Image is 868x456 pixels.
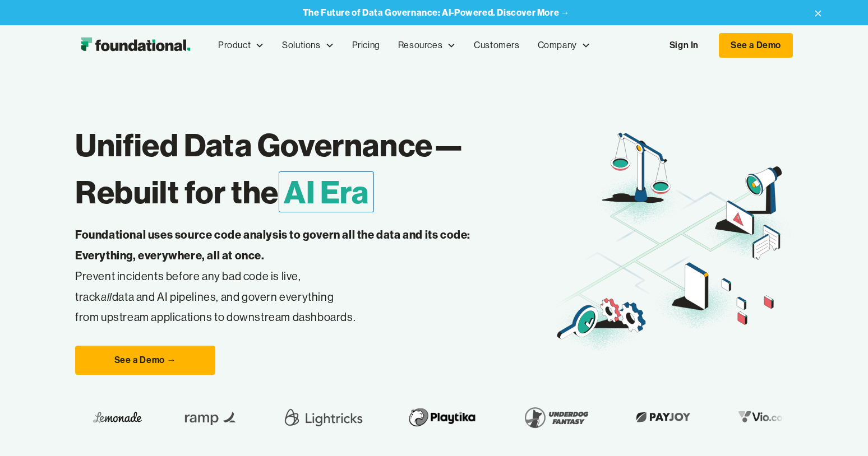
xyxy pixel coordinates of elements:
img: Lightricks [281,402,366,433]
strong: The Future of Data Governance: AI-Powered. Discover More → [303,7,570,18]
img: Underdog Fantasy [518,402,594,433]
p: Prevent incidents before any bad code is live, track data and AI pipelines, and govern everything... [75,225,506,328]
img: Ramp [178,402,245,433]
img: Payjoy [630,408,696,426]
a: Customers [465,27,528,64]
a: Pricing [343,27,389,64]
img: Foundational Logo [75,34,196,57]
div: Company [538,38,577,53]
a: Sign In [658,34,710,57]
div: Product [209,27,273,64]
a: home [75,34,196,57]
a: See a Demo → [75,346,215,375]
a: The Future of Data Governance: AI-Powered. Discover More → [303,7,570,18]
img: Lemonade [93,408,142,426]
div: Resources [398,38,442,53]
strong: Foundational uses source code analysis to govern all the data and its code: Everything, everywher... [75,227,470,262]
img: Playtika [402,402,482,433]
div: Solutions [282,38,320,53]
div: Product [218,38,251,53]
div: Company [529,27,599,64]
div: Resources [389,27,465,64]
div: Solutions [273,27,343,64]
span: AI Era [279,171,374,212]
em: all [101,290,112,304]
a: See a Demo [719,33,793,58]
img: Vio.com [732,408,797,426]
h1: Unified Data Governance— Rebuilt for the [75,122,553,216]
